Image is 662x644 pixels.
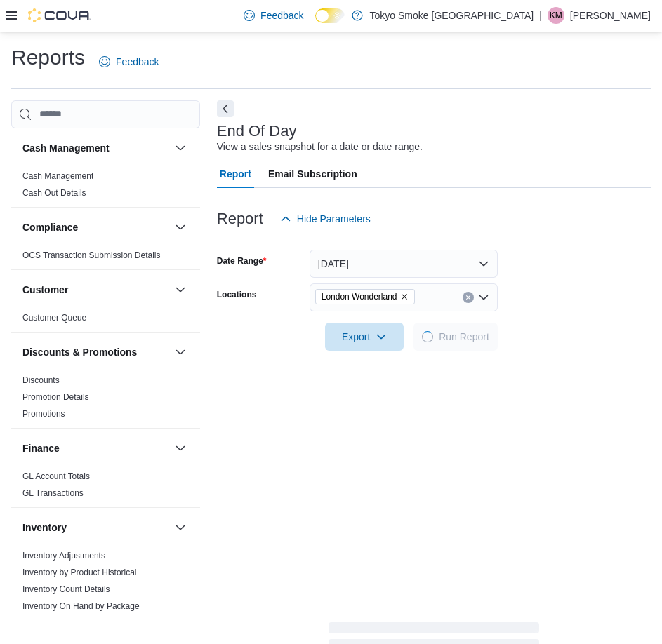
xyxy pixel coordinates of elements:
[550,7,562,24] span: KM
[421,330,434,343] span: Loading
[11,43,85,72] h1: Reports
[220,160,251,188] span: Report
[22,601,140,611] a: Inventory On Hand by Package
[22,187,86,199] span: Cash Out Details
[325,323,404,351] button: Export
[11,168,200,207] div: Cash Management
[22,584,110,594] a: Inventory Count Details
[260,8,303,22] span: Feedback
[22,550,105,561] span: Inventory Adjustments
[22,375,60,385] a: Discounts
[22,409,65,419] a: Promotions
[274,205,376,233] button: Hide Parameters
[22,391,89,403] span: Promotion Details
[217,140,423,154] div: View a sales snapshot for a date or date range.
[22,345,137,359] h3: Discounts & Promotions
[172,219,189,236] button: Compliance
[217,123,297,140] h3: End Of Day
[22,141,169,155] button: Cash Management
[28,8,91,22] img: Cova
[22,568,137,577] a: Inventory by Product Historical
[22,141,110,155] h3: Cash Management
[22,392,89,402] a: Promotion Details
[22,250,161,261] span: OCS Transaction Submission Details
[11,247,200,269] div: Compliance
[238,1,309,29] a: Feedback
[22,521,169,535] button: Inventory
[370,7,534,24] p: Tokyo Smoke [GEOGRAPHIC_DATA]
[333,323,395,351] span: Export
[315,8,345,23] input: Dark Mode
[439,330,489,344] span: Run Report
[310,250,498,278] button: [DATE]
[315,289,415,304] span: London Wonderland
[22,220,169,234] button: Compliance
[11,372,200,428] div: Discounts & Promotions
[22,283,68,297] h3: Customer
[268,160,357,188] span: Email Subscription
[22,551,105,561] a: Inventory Adjustments
[22,488,84,498] a: GL Transactions
[172,140,189,156] button: Cash Management
[22,584,110,595] span: Inventory Count Details
[22,601,140,612] span: Inventory On Hand by Package
[172,344,189,361] button: Discounts & Promotions
[22,220,78,234] h3: Compliance
[22,345,169,359] button: Discounts & Promotions
[22,488,84,499] span: GL Transactions
[297,212,371,226] span: Hide Parameters
[413,323,498,351] button: LoadingRun Report
[11,309,200,332] div: Customer
[548,7,564,24] div: Kai Mastervick
[22,471,90,481] a: GL Account Totals
[539,7,542,24] p: |
[217,255,267,267] label: Date Range
[570,7,651,24] p: [PERSON_NAME]
[400,293,409,301] button: Remove London Wonderland from selection in this group
[22,471,90,482] span: GL Account Totals
[22,250,161,260] a: OCS Transaction Submission Details
[22,567,137,578] span: Inventory by Product Historical
[22,375,60,386] span: Discounts
[22,171,93,181] a: Cash Management
[22,521,67,535] h3: Inventory
[478,292,489,303] button: Open list of options
[22,313,86,323] a: Customer Queue
[217,210,263,227] h3: Report
[22,312,86,323] span: Customer Queue
[22,170,93,182] span: Cash Management
[172,281,189,298] button: Customer
[11,468,200,507] div: Finance
[22,441,60,455] h3: Finance
[172,440,189,457] button: Finance
[322,290,397,304] span: London Wonderland
[172,519,189,536] button: Inventory
[22,188,86,198] a: Cash Out Details
[93,48,164,76] a: Feedback
[22,408,65,420] span: Promotions
[463,292,474,303] button: Clear input
[217,100,234,117] button: Next
[22,441,169,455] button: Finance
[116,55,159,69] span: Feedback
[217,289,257,300] label: Locations
[22,283,169,297] button: Customer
